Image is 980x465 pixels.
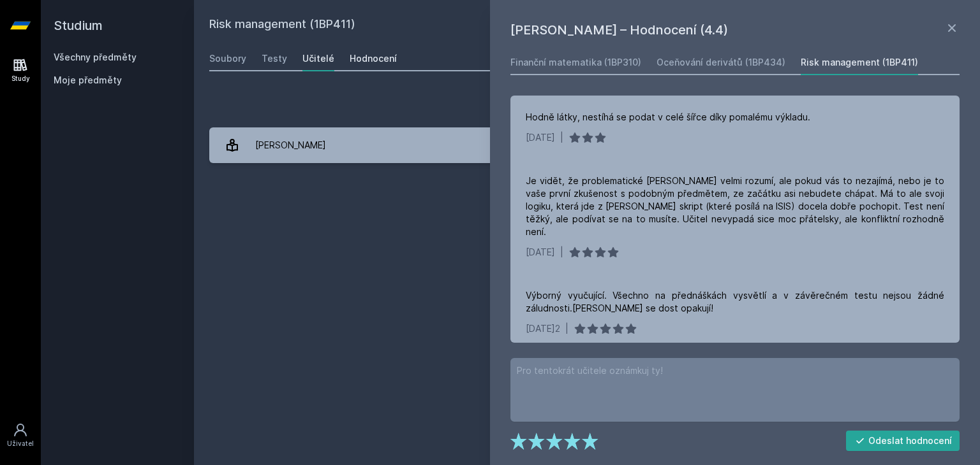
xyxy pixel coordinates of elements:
[209,127,965,163] a: [PERSON_NAME] 5 hodnocení 4.4
[3,416,38,455] a: Uživatel
[526,175,944,238] div: Je vidět, že problematické [PERSON_NAME] velmi rozumí, ale pokud vás to nezajímá, nebo je to vaše...
[209,46,246,71] a: Soubory
[54,52,137,62] a: Všechny předměty
[209,52,246,65] div: Soubory
[302,46,334,71] a: Učitelé
[560,131,563,144] div: |
[255,132,326,158] div: [PERSON_NAME]
[7,439,34,448] div: Uživatel
[11,74,30,83] div: Study
[350,52,397,65] div: Hodnocení
[262,52,287,65] div: Testy
[262,46,287,71] a: Testy
[302,52,334,65] div: Učitelé
[3,51,38,90] a: Study
[526,111,810,124] div: Hodně látky, nestíhá se podat v celé šířce díky pomalému výkladu.
[209,15,822,36] h2: Risk management (1BP411)
[526,131,555,144] div: [DATE]
[350,46,397,71] a: Hodnocení
[54,74,122,87] span: Moje předměty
